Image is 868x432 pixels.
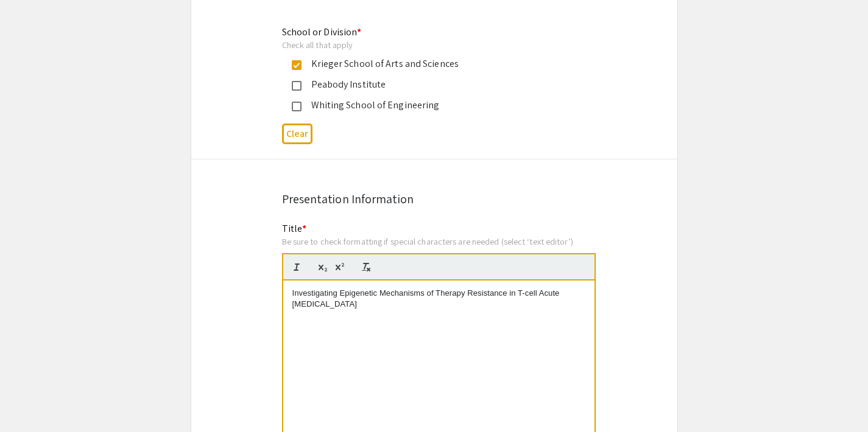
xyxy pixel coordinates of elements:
p: Investigating Epigenetic Mechanisms of Therapy Resistance in T-cell Acute [MEDICAL_DATA] [292,288,585,310]
div: Whiting School of Engineering [302,98,557,113]
button: Clear [282,124,312,144]
div: Peabody Institute [302,77,557,92]
div: Krieger School of Arts and Sciences [302,57,557,71]
mat-label: Title [282,222,307,235]
div: Be sure to check formatting if special characters are needed (select ‘text editor’) [282,236,596,247]
mat-label: School or Division [282,26,362,38]
iframe: Chat [9,377,52,423]
div: Presentation Information [282,190,587,208]
div: Check all that apply [282,40,567,51]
